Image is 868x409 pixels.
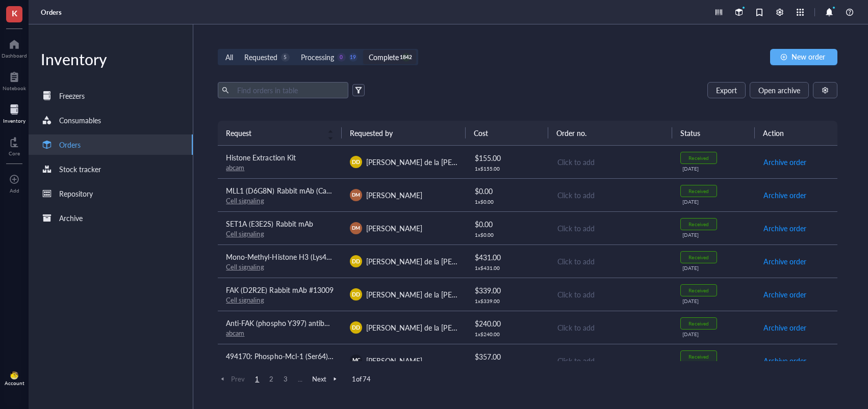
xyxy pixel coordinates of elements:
[9,134,20,156] a: Core
[226,219,313,229] span: SET1A (E3E2S) Rabbit mAb
[337,53,346,62] div: 0
[226,252,431,262] span: Mono-Methyl-Histone H3 (Lys4) (D1A9) XP® Rabbit mAb #5326
[352,323,360,332] span: DD
[5,380,24,386] div: Account
[41,8,64,17] a: Orders
[349,53,358,62] div: 19
[244,51,277,63] div: Requested
[688,155,708,161] div: Received
[366,223,422,233] span: [PERSON_NAME]
[3,69,26,91] a: Notebook
[301,51,334,63] div: Processing
[294,374,306,384] span: ...
[466,121,548,145] th: Cost
[557,256,664,267] div: Click to add
[366,322,497,333] span: [PERSON_NAME] de la [PERSON_NAME]
[763,156,806,168] span: Archive order
[366,256,497,266] span: [PERSON_NAME] de la [PERSON_NAME]
[682,199,747,205] div: [DATE]
[475,185,540,197] div: $ 0.00
[226,262,264,271] a: Cell signaling
[59,115,101,126] div: Consumables
[475,252,540,263] div: $ 431.00
[29,159,193,179] a: Stock tracker
[475,166,540,172] div: 1 x $ 155.00
[763,189,806,201] span: Archive order
[763,319,807,336] button: Archive order
[707,82,746,98] button: Export
[226,152,295,162] span: Histone Extraction Kit
[29,49,193,69] div: Inventory
[352,158,360,166] span: DD
[557,156,664,168] div: Click to add
[688,320,708,326] div: Received
[688,353,708,360] div: Received
[475,232,540,238] div: 1 x $ 0.00
[366,190,422,200] span: [PERSON_NAME]
[755,121,837,145] th: Action
[226,318,391,328] span: Anti-FAK (phospho Y397) antibody [EP2160Y] 20 uL
[226,127,321,139] span: Request
[763,256,806,267] span: Archive order
[763,187,807,203] button: Archive order
[10,371,18,379] img: da48f3c6-a43e-4a2d-aade-5eac0d93827f.jpeg
[12,7,17,19] span: K
[10,187,19,194] div: Add
[682,331,747,337] div: [DATE]
[763,253,807,269] button: Archive order
[29,208,193,228] a: Archive
[29,110,193,130] a: Consumables
[251,374,263,384] span: 1
[548,244,672,278] td: Click to add
[763,154,807,170] button: Archive order
[475,265,540,271] div: 1 x $ 431.00
[557,355,664,366] div: Click to add
[265,374,277,384] span: 2
[226,185,400,196] span: MLL1 (D6G8N) Rabbit mAb (Carboxy-terminal Antigen)
[475,331,540,337] div: 1 x $ 240.00
[682,265,747,271] div: [DATE]
[233,83,344,98] input: Find orders in table
[369,51,399,63] div: Complete
[281,53,290,62] div: 5
[226,229,264,238] a: Cell signaling
[352,374,370,384] span: 1 of 74
[218,121,342,145] th: Request
[557,322,664,333] div: Click to add
[548,344,672,377] td: Click to add
[557,289,664,300] div: Click to add
[763,286,807,303] button: Archive order
[366,289,497,299] span: [PERSON_NAME] de la [PERSON_NAME]
[770,49,837,65] button: New order
[758,86,800,94] span: Open archive
[548,278,672,311] td: Click to add
[688,287,708,293] div: Received
[279,374,292,384] span: 3
[59,163,101,175] div: Stock tracker
[226,162,244,172] a: abcam
[29,134,193,155] a: Orders
[59,90,85,101] div: Freezers
[682,298,747,304] div: [DATE]
[3,118,25,124] div: Inventory
[688,254,708,260] div: Received
[557,223,664,234] div: Click to add
[475,219,540,230] div: $ 0.00
[548,178,672,211] td: Click to add
[763,355,806,366] span: Archive order
[226,196,264,205] a: Cell signaling
[763,352,807,369] button: Archive order
[366,157,497,167] span: [PERSON_NAME] de la [PERSON_NAME]
[59,188,93,199] div: Repository
[688,188,708,194] div: Received
[352,290,360,298] span: DD
[716,86,737,94] span: Export
[688,221,708,227] div: Received
[682,166,747,172] div: [DATE]
[475,351,540,362] div: $ 357.00
[402,53,411,62] div: 1842
[475,199,540,205] div: 1 x $ 0.00
[3,101,25,124] a: Inventory
[342,121,466,145] th: Requested by
[59,139,81,150] div: Orders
